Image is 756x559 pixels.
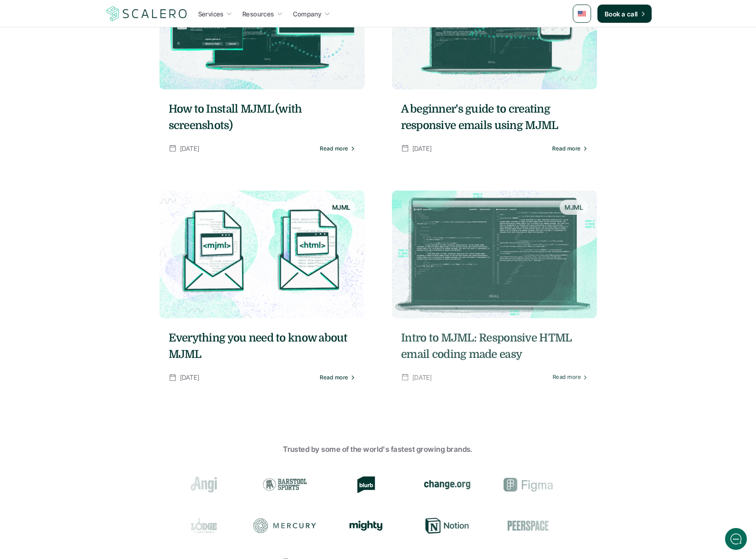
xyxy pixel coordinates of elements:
[105,5,189,22] a: Scalero company logo
[577,518,640,534] div: Resy
[495,476,558,493] div: Figma
[169,330,355,362] a: Everything you need to know about MJML
[320,145,355,152] a: Read more
[171,518,234,534] div: Lodge Cast Iron
[412,372,432,383] p: [DATE]
[415,518,478,534] div: Notion
[112,444,645,455] p: Trusted by some of the world's fastest growing brands.
[332,202,350,212] p: MJML
[401,330,588,362] a: Intro to MJML: Responsive HTML email coding made easy
[171,476,234,493] div: Angi
[14,44,169,59] h1: Hi! Welcome to Scalero.
[320,374,348,381] p: Read more
[552,374,581,381] p: Read more
[180,372,200,383] p: [DATE]
[496,518,559,534] div: Peerspace
[293,9,322,19] p: Company
[414,476,477,493] div: change.org
[333,476,396,493] div: Blurb
[320,374,355,381] a: Read more
[586,479,630,490] img: Groome
[552,374,587,381] a: Read more
[105,5,189,22] img: Scalero company logo
[401,101,588,134] a: A beginner's guide to creating responsive emails using MJML
[320,145,348,152] p: Read more
[334,521,396,531] div: Mighty Networks
[597,5,652,23] a: Book a call
[242,9,274,19] p: Resources
[198,9,224,19] p: Services
[252,518,315,534] div: Mercury
[59,126,109,134] span: New conversation
[159,191,365,318] a: MJML
[392,191,597,318] a: MJML
[14,61,169,104] h2: Let us know if we can help with lifecycle marketing.
[252,476,315,493] div: Barstool
[725,528,747,550] iframe: gist-messenger-bubble-iframe
[169,101,355,134] a: How to Install MJML (with screenshots)
[180,143,200,154] p: [DATE]
[76,319,115,325] span: We run on Gist
[605,9,638,19] p: Book a call
[552,145,581,152] p: Read more
[552,145,587,152] a: Read more
[565,202,583,212] p: MJML
[412,143,432,154] p: [DATE]
[14,121,168,139] button: New conversation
